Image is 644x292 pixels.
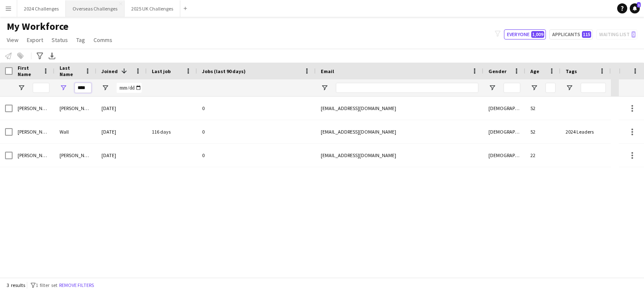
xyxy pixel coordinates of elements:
[483,144,525,167] div: [DEMOGRAPHIC_DATA]
[545,83,556,93] input: Age Filter Input
[60,84,67,92] button: Open Filter Menu
[582,31,591,38] span: 115
[581,83,606,93] input: Tags Filter Input
[18,65,39,77] span: First Name
[55,97,96,120] div: [PERSON_NAME]
[101,84,109,92] button: Open Filter Menu
[60,65,81,77] span: Last Name
[316,144,483,167] div: [EMAIL_ADDRESS][DOMAIN_NAME]
[117,83,142,93] input: Joined Filter Input
[504,83,520,93] input: Gender Filter Input
[47,51,57,61] app-action-btn: Export XLSX
[197,97,316,120] div: 0
[566,68,577,74] span: Tags
[93,36,112,44] span: Comms
[3,34,22,45] a: View
[76,36,85,44] span: Tag
[23,34,47,45] a: Export
[549,29,593,39] button: Applicants115
[90,34,116,45] a: Comms
[483,120,525,143] div: [DEMOGRAPHIC_DATA]
[13,144,55,167] div: [PERSON_NAME]
[630,3,640,13] a: 1
[321,68,334,74] span: Email
[525,97,561,120] div: 52
[13,97,55,120] div: [PERSON_NAME]
[504,29,546,39] button: Everyone1,009
[55,144,96,167] div: [PERSON_NAME]
[48,34,71,45] a: Status
[17,0,66,17] button: 2024 Challenges
[7,20,68,33] span: My Workforce
[488,84,496,92] button: Open Filter Menu
[316,120,483,143] div: [EMAIL_ADDRESS][DOMAIN_NAME]
[101,68,118,74] span: Joined
[525,120,561,143] div: 52
[27,36,43,44] span: Export
[525,144,561,167] div: 22
[35,51,45,61] app-action-btn: Advanced filters
[197,144,316,167] div: 0
[637,2,641,8] span: 1
[336,83,478,93] input: Email Filter Input
[55,120,96,143] div: Wall
[66,0,125,17] button: Overseas Challenges
[321,84,328,92] button: Open Filter Menu
[483,97,525,120] div: [DEMOGRAPHIC_DATA]
[36,282,57,288] span: 1 filter set
[152,68,171,74] span: Last job
[96,144,147,167] div: [DATE]
[147,120,197,143] div: 116 days
[561,120,611,143] div: 2024 Leaders
[75,83,91,93] input: Last Name Filter Input
[202,68,246,74] span: Jobs (last 90 days)
[488,68,506,74] span: Gender
[73,34,88,45] a: Tag
[18,84,25,92] button: Open Filter Menu
[13,120,55,143] div: [PERSON_NAME]
[566,84,573,92] button: Open Filter Menu
[531,31,544,38] span: 1,009
[96,120,147,143] div: [DATE]
[7,36,18,44] span: View
[316,97,483,120] div: [EMAIL_ADDRESS][DOMAIN_NAME]
[57,281,96,290] button: Remove filters
[96,97,147,120] div: [DATE]
[197,120,316,143] div: 0
[52,36,68,44] span: Status
[530,84,538,92] button: Open Filter Menu
[33,83,49,93] input: First Name Filter Input
[125,0,180,17] button: 2025 UK Challenges
[530,68,539,74] span: Age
